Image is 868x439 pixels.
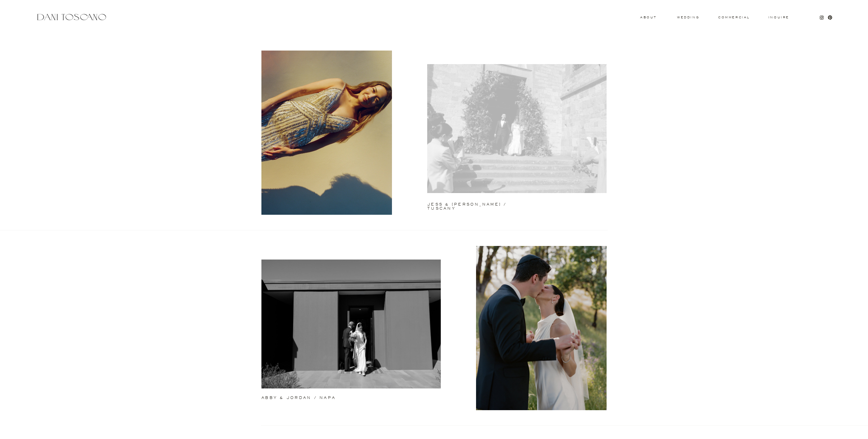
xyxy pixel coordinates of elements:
a: Inquire [768,16,790,19]
a: abby & jordan / napa [261,396,379,401]
a: commercial [718,16,749,19]
a: wedding [677,16,699,18]
a: About [640,16,655,18]
a: jess & [PERSON_NAME] / tuscany [427,203,533,205]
